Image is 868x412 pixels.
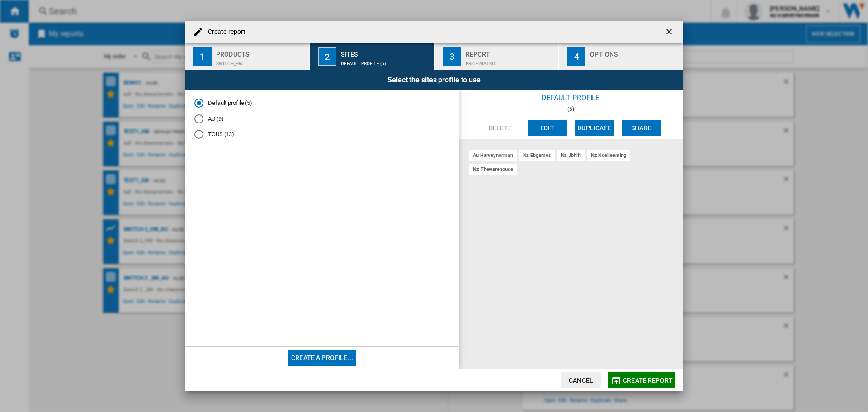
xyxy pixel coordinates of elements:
[185,70,683,90] div: Select the sites profile to use
[567,47,585,66] div: 4
[341,47,430,57] div: Sites
[443,47,461,66] div: 3
[216,57,305,66] div: Switch_HW
[623,377,673,384] span: Create report
[481,120,520,136] button: Delete
[185,43,310,70] button: 1 Products Switch_HW
[519,150,555,161] div: nz ebgames
[194,114,450,123] md-radio-button: AU (9)
[661,23,679,41] button: getI18NText('BUTTONS.CLOSE_DIALOG')
[459,90,683,106] div: Default profile
[587,150,630,161] div: nz noelleeming
[203,28,245,37] h4: Create report
[193,47,212,66] div: 1
[288,350,356,366] button: Create a profile...
[216,47,305,57] div: Products
[194,130,450,139] md-radio-button: TOUS (13)
[622,120,661,136] button: Share
[466,57,555,66] div: Price Matrix
[435,43,559,70] button: 3 Report Price Matrix
[185,21,683,392] md-dialog: Create report ...
[310,43,434,70] button: 2 Sites Default profile (5)
[469,150,517,161] div: au harveynorman
[608,372,675,388] button: Create report
[341,57,430,66] div: Default profile (5)
[559,43,683,70] button: 4 Options
[194,99,450,108] md-radio-button: Default profile (5)
[469,164,517,175] div: nz thewarehouse
[575,120,614,136] button: Duplicate
[318,47,336,66] div: 2
[466,47,555,57] div: Report
[590,47,679,57] div: Options
[459,106,683,112] div: (5)
[561,372,601,388] button: Cancel
[665,27,675,38] ng-md-icon: getI18NText('BUTTONS.CLOSE_DIALOG')
[528,120,567,136] button: Edit
[557,150,585,161] div: nz jbhifi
